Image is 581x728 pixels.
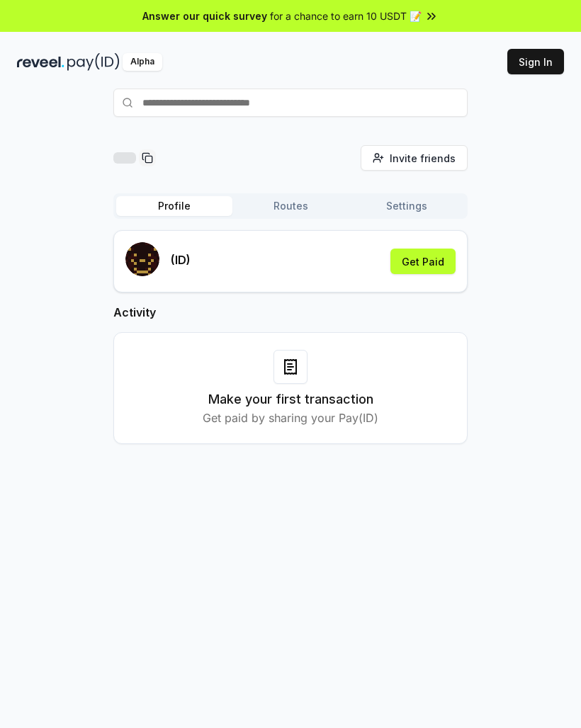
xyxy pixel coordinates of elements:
p: Get paid by sharing your Pay(ID) [203,409,378,426]
h2: Activity [113,304,468,321]
p: (ID) [171,251,191,268]
h3: Make your first transaction [208,389,373,409]
span: Answer our quick survey [142,8,267,23]
div: Alpha [123,53,162,71]
button: Sign In [507,49,564,74]
button: Settings [349,196,465,216]
img: reveel_dark [17,53,64,71]
button: Routes [232,196,349,216]
span: for a chance to earn 10 USDT 📝 [270,8,422,23]
img: pay_id [67,53,120,71]
button: Get Paid [390,249,456,274]
button: Profile [116,196,232,216]
span: Invite friends [390,151,456,166]
button: Invite friends [361,145,468,171]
